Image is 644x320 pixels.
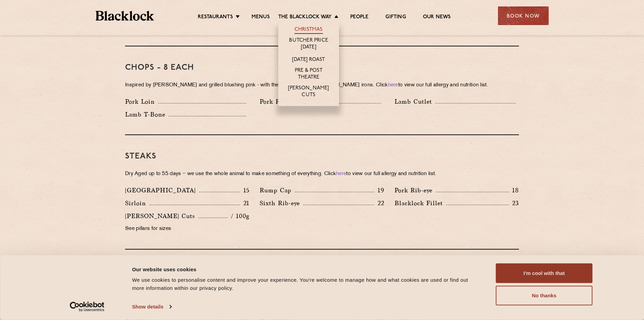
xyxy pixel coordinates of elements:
[374,186,384,195] p: 19
[240,199,250,208] p: 21
[294,26,323,34] a: Christmas
[252,14,270,21] a: Menus
[125,97,158,106] p: Pork Loin
[260,97,290,106] p: Pork Rib
[336,171,346,176] a: here
[395,186,436,195] p: Pork Rib-eye
[132,302,171,312] a: Show details
[285,37,332,51] a: Butcher Price [DATE]
[57,302,117,312] a: Usercentrics Cookiebot - opens in a new window
[496,286,593,305] button: No thanks
[125,186,199,195] p: [GEOGRAPHIC_DATA]
[423,14,451,21] a: Our News
[125,224,249,234] p: See pillars for sizes
[125,198,149,208] p: Sirloin
[498,6,549,25] div: Book Now
[350,14,368,21] a: People
[125,110,169,119] p: Lamb T-Bone
[385,14,406,21] a: Gifting
[198,14,233,21] a: Restaurants
[228,212,249,220] p: / 100g
[374,199,384,208] p: 22
[509,199,519,208] p: 23
[509,186,519,195] p: 18
[388,83,398,88] a: here
[125,63,519,72] h3: Chops - 8 each
[260,186,295,195] p: Rump Cap
[125,81,519,90] p: Inspired by [PERSON_NAME] and grilled blushing pink - with the help of vintage [PERSON_NAME] iron...
[395,198,446,208] p: Blacklock Fillet
[125,169,519,179] p: Dry Aged up to 55 days − we use the whole animal to make something of everything. Click to view o...
[496,263,593,283] button: I'm cool with that
[125,211,198,221] p: [PERSON_NAME] Cuts
[96,11,154,21] img: BL_Textured_Logo-footer-cropped.svg
[292,57,325,64] a: [DATE] Roast
[285,85,332,99] a: [PERSON_NAME] Cuts
[132,276,481,292] div: We use cookies to personalise content and improve your experience. You're welcome to manage how a...
[240,186,250,195] p: 15
[260,198,303,208] p: Sixth Rib-eye
[125,152,519,161] h3: Steaks
[132,265,481,273] div: Our website uses cookies
[395,97,435,106] p: Lamb Cutlet
[285,67,332,82] a: Pre & Post Theatre
[278,14,332,21] a: The Blacklock Way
